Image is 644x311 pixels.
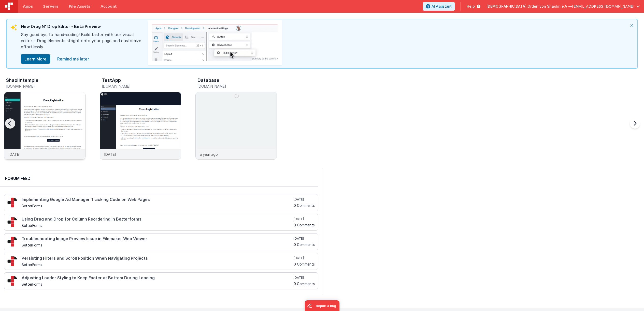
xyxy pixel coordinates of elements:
[102,78,121,83] h3: TestApp
[43,4,58,9] span: Servers
[22,217,293,222] h4: Using Drag and Drop for Column Reordering in Betterforms
[294,237,315,241] h5: [DATE]
[21,23,143,32] div: New Drag N' Drop Editor - Beta Preview
[197,84,277,88] h5: [DOMAIN_NAME]
[294,282,315,286] h5: 0 Comments
[197,78,219,83] h3: Database
[4,233,318,250] a: Troubleshooting Image Preview Issue in Filemaker Web Viewer BetterForms [DATE] 0 Comments
[4,214,318,231] a: Using Drag and Drop for Column Reordering in Betterforms BetterForms [DATE] 0 Comments
[69,4,91,9] span: File Assets
[4,194,318,211] a: Implementing Google Ad Manager Tracking Code on Web Pages BetterForms [DATE] 0 Comments
[467,4,475,9] span: Help
[21,54,50,64] button: Learn More
[22,237,293,241] h4: Troubleshooting Image Preview Issue in Filemaker Web Viewer
[626,19,637,32] i: close
[423,2,455,11] button: AI Assistant
[22,263,293,267] h5: BetterForms
[486,4,572,9] span: [DEMOGRAPHIC_DATA] Orden von Shaolin e.V —
[104,152,116,157] p: [DATE]
[4,272,318,289] a: Adjusting Loader Styling to Keep Footer at Bottom During Loading BetterForms [DATE] 0 Comments
[22,276,293,280] h4: Adjusting Loader Styling to Keep Footer at Bottom During Loading
[294,217,315,221] h5: [DATE]
[294,204,315,207] h5: 0 Comments
[5,175,313,181] h2: Forum Feed
[200,152,218,157] p: a year ago
[294,197,315,201] h5: [DATE]
[22,243,293,247] h5: BetterForms
[294,243,315,246] h5: 0 Comments
[294,256,315,260] h5: [DATE]
[486,4,640,9] button: [DEMOGRAPHIC_DATA] Orden von Shaolin e.V — [EMAIL_ADDRESS][DOMAIN_NAME]
[294,276,315,280] h5: [DATE]
[6,78,38,83] h3: Shaolintemple
[21,32,143,54] div: Say good bye to hand-coding! Build faster with our visual editor – Drag elements stright onto you...
[7,256,18,266] img: 295_2.png
[294,223,315,227] h5: 0 Comments
[23,4,33,9] span: Apps
[22,204,293,208] h5: BetterForms
[22,256,293,261] h4: Persisting Filters and Scroll Position When Navigating Projects
[294,262,315,266] h5: 0 Comments
[7,197,18,208] img: 295_2.png
[54,54,92,64] a: close
[6,84,85,88] h5: [DOMAIN_NAME]
[22,282,293,286] h5: BetterForms
[572,4,634,9] span: [EMAIL_ADDRESS][DOMAIN_NAME]
[102,84,181,88] h5: [DOMAIN_NAME]
[305,300,339,311] iframe: Marker.io feedback button
[7,237,18,247] img: 295_2.png
[22,197,293,202] h4: Implementing Google Ad Manager Tracking Code on Web Pages
[4,253,318,270] a: Persisting Filters and Scroll Position When Navigating Projects BetterForms [DATE] 0 Comments
[7,276,18,286] img: 295_2.png
[22,224,293,227] h5: BetterForms
[7,217,18,227] img: 295_2.png
[432,4,452,9] span: AI Assistant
